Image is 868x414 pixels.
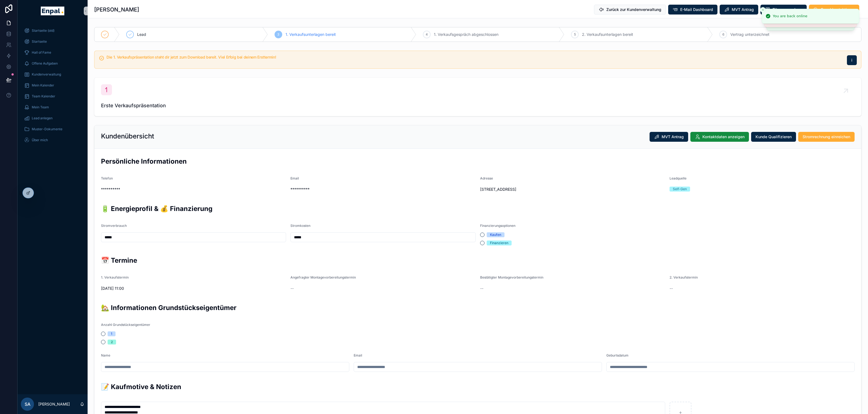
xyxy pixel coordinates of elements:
[809,5,859,15] button: Enpal kontaktieren
[32,28,54,33] span: Startseite (old)
[286,32,336,37] span: 1. Verkaufsunterlagen bereit
[690,132,749,142] button: Kontaktdaten anzeigen
[21,59,84,68] a: Offene Aufgaben
[760,5,807,15] button: Tilgungsrechner
[32,61,58,66] span: Offene Aufgaben
[434,32,498,37] span: 1. Verkaufsgespräch abgeschlossen
[847,55,857,65] button: i
[32,83,54,88] span: Mein Kalender
[101,204,855,213] h2: 🔋 Energieprofil & 💰 Finanzierung
[722,32,724,37] span: 6
[732,7,754,12] span: MVT Antrag
[101,102,855,109] span: Erste Verkaufspräsentation
[668,5,717,15] button: E-Mail Dashboard
[480,224,515,228] span: Finanzierungsoptionen
[21,48,84,57] a: Hall of Fame
[101,382,855,391] h2: 📝 Kaufmotive & Notizen
[21,102,84,112] a: Mein Team
[650,132,688,142] button: MVT Antrag
[32,50,51,55] span: Hall of Fame
[101,303,855,312] h2: 🏡 Informationen Grundstückseigentümer
[21,37,84,47] a: Startseite
[480,176,493,180] span: Adresse
[680,7,713,12] span: E-Mail Dashboard
[851,57,852,63] span: i
[32,105,49,109] span: Mein Team
[41,7,64,15] img: App logo
[21,80,84,90] a: Mein Kalender
[480,286,483,291] span: --
[670,286,673,291] span: --
[606,353,628,357] span: Geburtsdatum
[101,353,110,357] span: Name
[755,134,792,140] span: Kunde Qualifizieren
[21,113,84,123] a: Lead anlegen
[670,176,687,180] span: Leadquelle
[101,132,154,141] h2: Kundenübersicht
[290,286,294,291] span: --
[702,134,745,140] span: Kontaktdaten anzeigen
[38,401,70,407] p: [PERSON_NAME]
[101,224,127,228] span: Stromverbrauch
[290,224,310,228] span: Stromkosten
[101,176,113,180] span: Telefon
[720,5,758,15] button: MVT Antrag
[673,187,687,192] div: Self-Gen
[137,32,146,37] span: Lead
[106,55,843,59] h5: Die 1. Verkaufspräsentation steht dir jetzt zum Download bereit. Viel Erfolg bei deinem Ersttermin!
[277,32,279,37] span: 3
[773,13,807,19] div: You are back online
[751,132,796,142] button: Kunde Qualifizieren
[111,340,113,344] div: 2
[21,135,84,145] a: Über mich
[111,331,112,336] div: 1
[426,32,428,37] span: 4
[21,124,84,134] a: Muster-Dokumente
[21,91,84,101] a: Team Kalender
[21,26,84,36] a: Startseite (old)
[594,5,666,15] button: Zurück zur Kundenverwaltung
[670,275,698,279] span: 2. Verkaufstermin
[480,275,543,279] span: Bestätigter Montagevorbereitungstermin
[94,78,861,116] a: Erste Verkaufspräsentation
[760,7,766,13] button: Close toast
[101,286,286,291] span: [DATE] 11:00
[290,176,299,180] span: Email
[25,401,30,407] span: SA
[101,275,129,279] span: 1. Verkaufstermin
[32,94,55,99] span: Team Kalender
[94,6,139,13] h1: [PERSON_NAME]
[730,32,769,37] span: Vertrag unterzeichnet
[32,39,47,44] span: Startseite
[18,22,88,152] div: scrollable content
[490,232,501,237] div: Kaufen
[32,138,48,142] span: Über mich
[32,116,53,120] span: Lead anlegen
[798,132,855,142] button: Stromrechnung einreichen
[101,157,855,166] h2: Persönliche Informationen
[21,70,84,79] a: Kundenverwaltung
[775,18,852,28] div: Please check your internet connection and try again
[574,32,576,37] span: 5
[32,72,61,77] span: Kundenverwaltung
[354,353,362,357] span: Email
[290,275,356,279] span: Angefragter Montagevorbereitungstermin
[490,241,508,245] div: Finanzieren
[662,134,684,140] span: MVT Antrag
[582,32,633,37] span: 2. Verkaufsunterlagen bereit
[101,256,855,265] h2: 📅 Termine
[101,323,150,327] span: Anzahl Grundstückseigentümer
[32,127,62,131] span: Muster-Dokumente
[480,187,665,192] span: [STREET_ADDRESS]
[803,134,850,140] span: Stromrechnung einreichen
[606,7,661,12] span: Zurück zur Kundenverwaltung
